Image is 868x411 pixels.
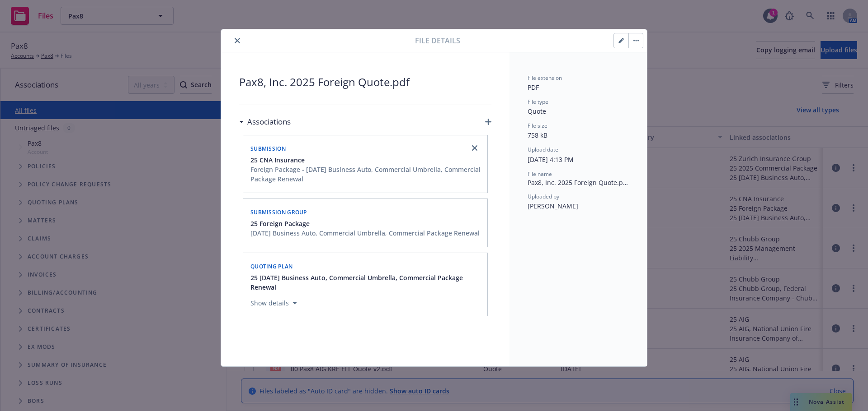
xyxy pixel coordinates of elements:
span: File size [528,122,547,129]
span: File details [415,35,460,46]
span: [PERSON_NAME] [528,202,578,210]
span: Pax8, Inc. 2025 Foreign Quote.pdf [528,178,629,187]
button: 25 CNA Insurance [250,155,482,165]
span: 25 Foreign Package [250,219,310,228]
span: Upload date [528,146,558,153]
button: close [232,35,243,46]
span: Uploaded by [528,193,559,200]
span: Quote [528,107,546,115]
div: Associations [239,116,291,128]
span: Quoting plan [250,263,293,270]
span: Submission [250,145,286,152]
button: Show details [247,298,301,309]
span: File name [528,170,552,178]
span: File type [528,98,548,106]
span: 25 CNA Insurance [250,155,305,165]
span: 758 kB [528,131,547,139]
button: 25 Foreign Package [250,219,480,228]
span: Pax8, Inc. 2025 Foreign Quote.pdf [239,74,491,90]
span: Submission group [250,208,307,216]
span: [DATE] 4:13 PM [528,155,574,164]
span: File extension [528,74,562,82]
h3: Associations [247,116,291,128]
span: PDF [528,83,539,92]
a: close [469,143,480,153]
div: [DATE] Business Auto, Commercial Umbrella, Commercial Package Renewal [250,228,480,238]
div: Foreign Package - [DATE] Business Auto, Commercial Umbrella, Commercial Package Renewal [250,165,482,184]
button: 25 [DATE] Business Auto, Commercial Umbrella, Commercial Package Renewal [250,273,482,292]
